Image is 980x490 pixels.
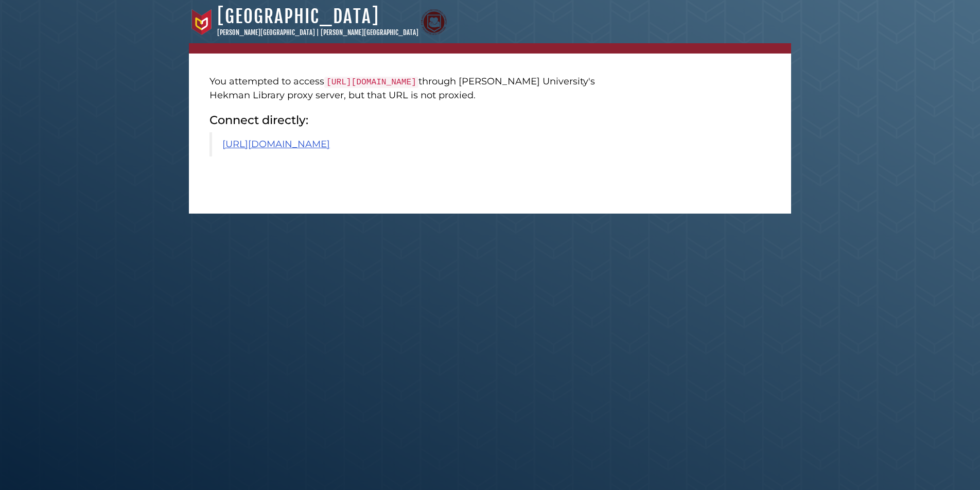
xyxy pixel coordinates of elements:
nav: breadcrumb [189,43,791,54]
img: Calvin Theological Seminary [421,9,447,35]
p: [PERSON_NAME][GEOGRAPHIC_DATA] | [PERSON_NAME][GEOGRAPHIC_DATA] [217,28,418,38]
a: [URL][DOMAIN_NAME] [222,138,330,150]
code: [URL][DOMAIN_NAME] [324,77,418,88]
p: You attempted to access through [PERSON_NAME] University's Hekman Library proxy server, but that ... [209,75,624,102]
img: Calvin University [189,9,215,35]
a: [GEOGRAPHIC_DATA] [217,5,379,28]
h2: Connect directly: [209,113,624,127]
